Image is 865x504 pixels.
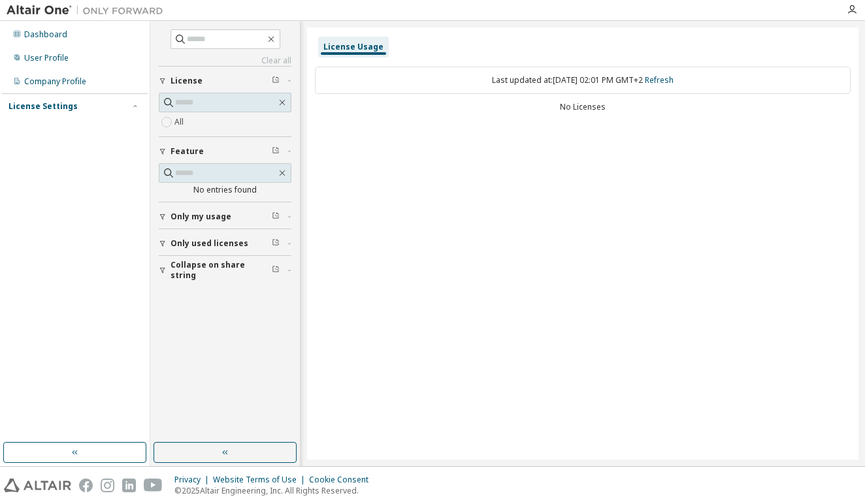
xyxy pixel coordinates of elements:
p: © 2025 Altair Engineering, Inc. All Rights Reserved. [174,485,376,496]
span: Only my usage [171,212,231,222]
a: Refresh [645,74,674,86]
img: altair_logo.svg [4,479,71,492]
img: linkedin.svg [122,479,136,492]
span: Clear filter [272,212,280,222]
span: License [171,76,203,86]
img: youtube.svg [144,479,163,492]
span: Clear filter [272,238,280,249]
button: Collapse on share string [159,256,291,285]
img: instagram.svg [101,479,114,492]
div: Last updated at: [DATE] 02:01 PM GMT+2 [315,67,851,94]
span: Clear filter [272,146,280,157]
span: Only used licenses [171,238,248,249]
button: Feature [159,137,291,166]
div: License Usage [323,42,384,52]
div: No Licenses [315,102,851,112]
div: Dashboard [24,29,67,40]
span: Clear filter [272,76,280,86]
div: License Settings [8,101,78,112]
span: Feature [171,146,204,157]
button: Only my usage [159,202,291,231]
label: All [174,114,186,130]
button: Only used licenses [159,229,291,258]
div: Cookie Consent [309,475,376,485]
span: Clear filter [272,265,280,276]
div: Privacy [174,475,213,485]
div: User Profile [24,53,69,63]
div: Company Profile [24,76,86,87]
a: Clear all [159,55,291,66]
span: Collapse on share string [171,260,272,281]
button: License [159,67,291,95]
div: Website Terms of Use [213,475,309,485]
img: Altair One [7,4,170,17]
img: facebook.svg [79,479,93,492]
div: No entries found [159,185,291,195]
